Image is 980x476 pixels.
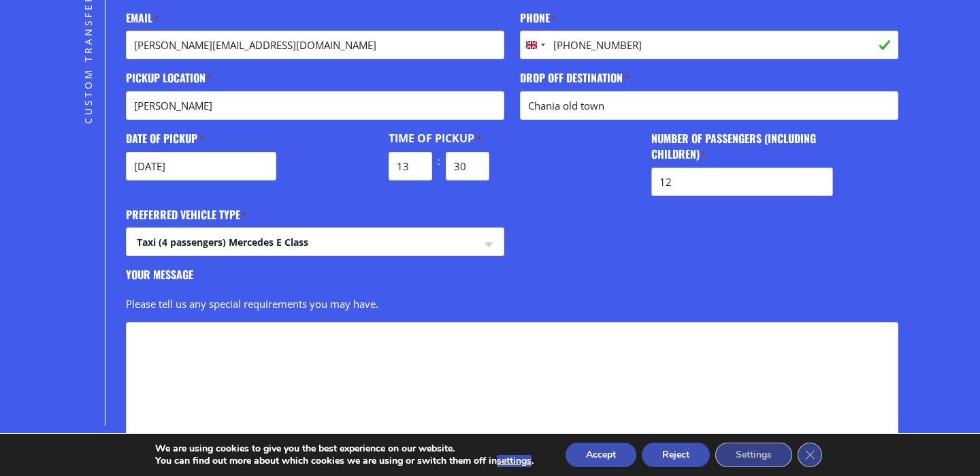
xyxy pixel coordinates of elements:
[520,31,898,59] input: +44 7400 123456
[126,288,898,322] div: Please tell us any special requirements you may have.
[126,207,246,223] label: Preferred vehicle type
[155,455,534,467] p: You can find out more about which cookies we are using or switch them off in .
[389,131,481,146] legend: Time of Pickup
[520,10,556,26] label: Phone
[651,131,833,161] label: Number of passengers (including children)
[126,152,277,180] input: dd/mm/yyyy
[126,131,203,146] label: Date of Pickup
[715,443,792,467] button: Settings
[521,31,549,59] button: Selected country
[497,455,532,467] button: settings
[126,70,212,86] label: Pickup location
[520,70,629,86] label: Drop off destination
[566,443,636,467] button: Accept
[155,443,534,455] p: We are using cookies to give you the best experience on our website.
[446,152,489,180] input: MM
[126,267,193,283] label: Your message
[126,10,159,26] label: Email
[389,152,432,180] input: HH
[642,443,710,467] button: Reject
[432,152,446,171] div: :
[798,443,822,467] button: Close GDPR Cookie Banner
